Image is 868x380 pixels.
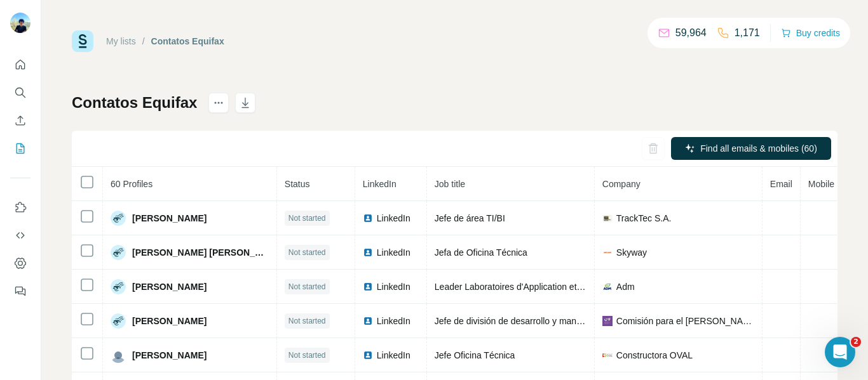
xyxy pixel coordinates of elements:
[602,247,613,258] img: company-logo
[377,280,410,293] span: LinkedIn
[111,279,126,294] img: Avatar
[132,315,207,327] span: [PERSON_NAME]
[288,247,326,258] span: Not started
[435,247,527,258] span: Jefa de Oficina Técnica
[700,142,817,155] span: Find all emails & mobiles (60)
[132,280,207,293] span: [PERSON_NAME]
[616,246,647,259] span: Skyway
[10,53,31,76] button: Quick start
[602,350,613,360] img: company-logo
[72,93,197,113] h1: Contatos Equifax
[151,35,224,48] div: Contatos Equifax
[10,224,31,247] button: Use Surfe API
[363,282,373,292] img: LinkedIn logo
[72,30,93,52] img: Surfe Logo
[363,213,373,223] img: LinkedIn logo
[288,315,326,327] span: Not started
[10,137,31,160] button: My lists
[602,213,613,223] img: company-logo
[10,109,31,132] button: Enrich CSV
[10,252,31,275] button: Dashboard
[735,25,760,41] p: 1,171
[435,282,722,292] span: Leader Laboratoires d'Application et Développement Systèmes Formulés
[675,25,707,41] p: 59,964
[10,81,31,104] button: Search
[208,93,229,113] button: actions
[285,179,310,189] span: Status
[808,179,834,189] span: Mobile
[616,280,635,293] span: Adm
[288,281,326,292] span: Not started
[111,245,126,260] img: Avatar
[781,24,840,42] button: Buy credits
[111,179,153,189] span: 60 Profiles
[435,316,654,326] span: Jefe de división de desarrollo y mantención de software
[288,213,326,224] span: Not started
[10,196,31,219] button: Use Surfe on LinkedIn
[602,179,641,189] span: Company
[363,350,373,360] img: LinkedIn logo
[132,246,269,259] span: [PERSON_NAME] [PERSON_NAME]
[288,350,326,361] span: Not started
[435,350,515,360] span: Jefe Oficina Técnica
[142,35,145,48] li: /
[132,349,207,362] span: [PERSON_NAME]
[10,280,31,303] button: Feedback
[377,246,410,259] span: LinkedIn
[435,179,465,189] span: Job title
[132,212,207,225] span: [PERSON_NAME]
[377,212,410,225] span: LinkedIn
[616,212,672,225] span: TrackTec S.A.
[435,213,505,223] span: Jefe de área TI/BI
[363,179,397,189] span: LinkedIn
[602,282,613,292] img: company-logo
[851,337,861,347] span: 2
[602,316,613,326] img: company-logo
[111,211,126,226] img: Avatar
[377,315,410,327] span: LinkedIn
[616,315,754,327] span: Comisión para el [PERSON_NAME] Financiero CMF
[363,316,373,326] img: LinkedIn logo
[770,179,792,189] span: Email
[671,137,831,160] button: Find all emails & mobiles (60)
[10,13,31,33] img: Avatar
[377,349,410,362] span: LinkedIn
[106,36,136,46] a: My lists
[616,349,693,362] span: Constructora OVAL
[363,247,373,258] img: LinkedIn logo
[111,348,126,363] img: Avatar
[825,337,855,367] iframe: Intercom live chat
[111,313,126,329] img: Avatar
